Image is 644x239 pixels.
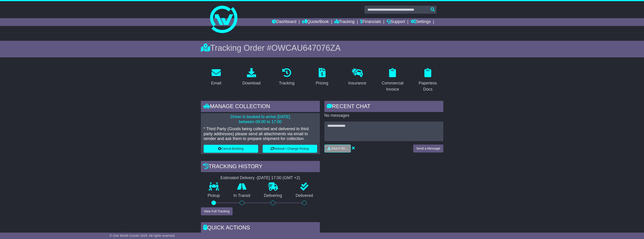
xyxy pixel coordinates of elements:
[279,80,294,86] div: Tracking
[257,175,300,181] div: [DATE] 17:00 (GMT +2)
[204,114,317,124] p: Driver is booked to arrive [DATE] between 09:00 to 17:00
[204,145,258,153] button: Cancel Booking
[227,193,257,198] p: In Transit
[201,222,320,234] div: Quick Actions
[272,18,296,26] a: Dashboard
[110,234,175,237] span: © One World Courier 2025. All rights reserved.
[348,80,366,86] div: Insurance
[334,18,354,26] a: Tracking
[377,66,408,94] a: Commercial Invoice
[413,66,443,94] a: Paperless Docs
[239,66,264,88] a: Download
[271,43,341,53] span: OWCAU647076ZA
[201,101,320,113] div: Manage collection
[289,193,320,198] p: Delivered
[201,193,227,198] p: Pickup
[411,18,431,26] a: Settings
[208,66,224,88] a: Email
[201,43,443,53] div: Tracking Order #
[302,18,329,26] a: Quote/Book
[416,80,440,92] div: Paperless Docs
[242,80,261,86] div: Download
[201,161,320,173] div: Tracking history
[324,113,443,118] p: No messages
[201,175,320,181] div: Estimated Delivery -
[276,66,297,88] a: Tracking
[387,18,405,26] a: Support
[324,101,443,113] div: RECENT CHAT
[211,80,221,86] div: Email
[380,80,405,92] div: Commercial Invoice
[313,66,331,88] a: Pricing
[257,193,289,198] p: Delivering
[345,66,369,88] a: Insurance
[413,145,443,153] button: Send a Message
[201,207,233,215] button: View Full Tracking
[316,80,328,86] div: Pricing
[263,145,317,153] button: Rebook / Change Pickup
[360,18,381,26] a: Financials
[204,127,317,141] p: * Third Party (Goods being collected and delivered to third party addresses) please send all atta...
